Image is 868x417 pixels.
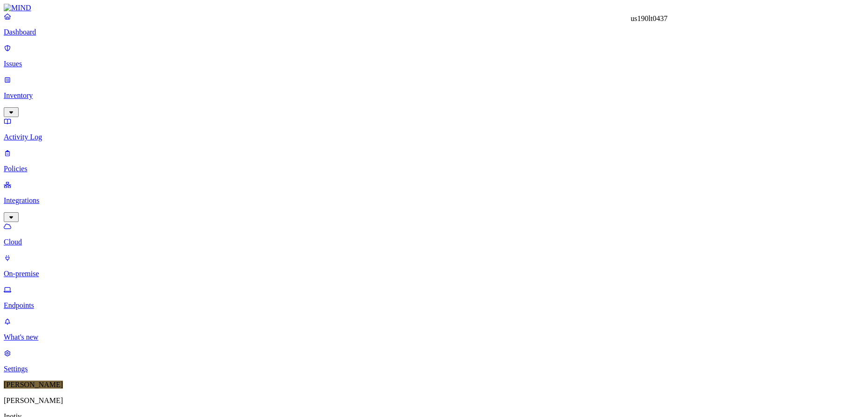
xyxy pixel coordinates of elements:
[4,165,864,173] p: Policies
[4,4,31,12] img: MIND
[4,301,864,310] p: Endpoints
[4,196,864,205] p: Integrations
[4,396,864,405] p: [PERSON_NAME]
[4,28,864,36] p: Dashboard
[4,60,864,68] p: Issues
[4,238,864,246] p: Cloud
[4,381,63,389] span: [PERSON_NAME]
[4,365,864,373] p: Settings
[4,333,864,341] p: What's new
[4,91,864,100] p: Inventory
[631,14,668,23] div: us190lt0437
[4,133,864,141] p: Activity Log
[4,270,864,278] p: On-premise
